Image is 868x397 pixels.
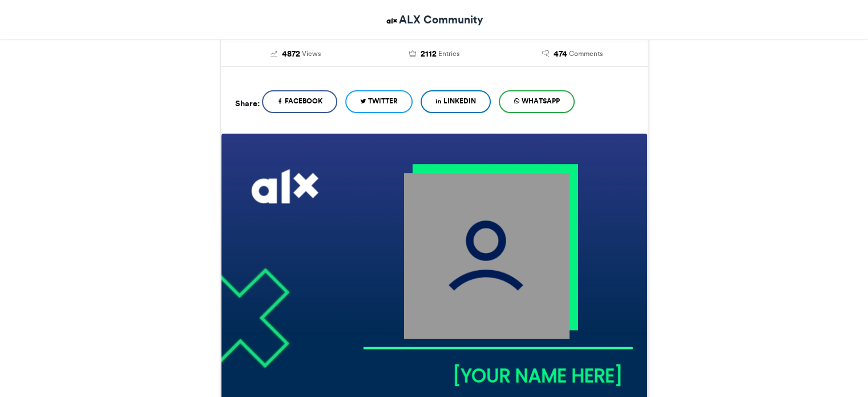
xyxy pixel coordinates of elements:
[554,48,567,61] span: 474
[345,90,413,113] a: Twitter
[368,96,398,106] span: Twitter
[569,49,603,59] span: Comments
[499,90,575,113] a: WhatsApp
[235,96,260,111] h5: Share:
[443,96,476,106] span: LinkedIn
[522,96,560,106] span: WhatsApp
[373,48,495,61] a: 2112 Entries
[302,49,321,59] span: Views
[385,14,399,28] img: ALX Community
[438,49,459,59] span: Entries
[385,11,483,28] a: ALX Community
[512,48,633,61] a: 474 Comments
[282,48,300,61] span: 4872
[235,48,357,61] a: 4872 Views
[285,96,322,106] span: Facebook
[420,48,436,61] span: 2112
[262,90,337,113] a: Facebook
[421,90,491,113] a: LinkedIn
